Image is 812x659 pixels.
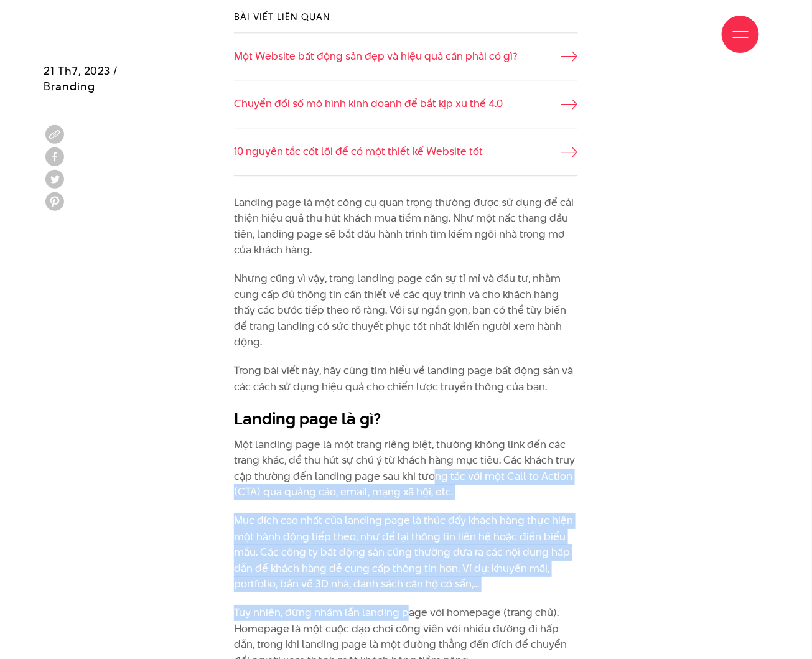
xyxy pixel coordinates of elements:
p: Landing page là một công cụ quan trọng thường được sử dụng để cải thiện hiệu quả thu hút khách mu... [234,195,578,258]
p: Nhưng cũng vì vậy, trang landing page cần sự tỉ mỉ và đầu tư, nhằm cung cấp đủ thông tin cần thiế... [234,271,578,350]
a: 10 nguyên tắc cốt lõi để có một thiết kế Website tốt [234,144,578,160]
h2: Landing page là gì? [234,407,578,431]
p: Trong bài viết này, hãy cùng tìm hiểu về landing page bất động sản và các cách sử dụng hiệu quả c... [234,363,578,395]
span: 21 Th7, 2023 / Branding [44,63,118,94]
p: Một landing page là một trang riêng biệt, thường không link đến các trang khác, để thu hút sự chú... [234,437,578,500]
p: Mục đích cao nhất của landing page là thúc đẩy khách hàng thực hiện một hành động tiếp theo, như ... [234,513,578,592]
a: Chuyển đổi số mô hình kinh doanh để bắt kịp xu thế 4.0 [234,96,578,112]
